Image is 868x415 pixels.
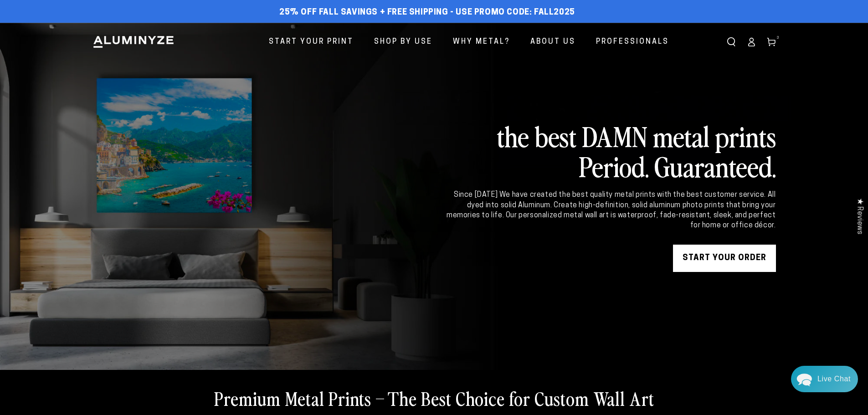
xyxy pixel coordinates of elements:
[777,35,780,41] span: 3
[453,36,510,49] span: Why Metal?
[530,36,575,49] span: About Us
[269,36,354,49] span: Start Your Print
[851,191,868,241] div: Click to open Judge.me floating reviews tab
[214,386,654,410] h2: Premium Metal Prints – The Best Choice for Custom Wall Art
[374,36,432,49] span: Shop By Use
[367,30,439,54] a: Shop By Use
[262,30,360,54] a: Start Your Print
[92,35,175,49] img: Aluminyze
[589,30,676,54] a: Professionals
[596,36,669,49] span: Professionals
[445,190,776,231] div: Since [DATE] We have created the best quality metal prints with the best customer service. All dy...
[446,30,517,54] a: Why Metal?
[817,366,851,392] div: Contact Us Directly
[279,8,575,18] span: 25% off FALL Savings + Free Shipping - Use Promo Code: FALL2025
[791,366,858,392] div: Chat widget toggle
[445,121,776,181] h2: the best DAMN metal prints Period. Guaranteed.
[673,245,776,272] a: START YOUR Order
[524,30,582,54] a: About Us
[721,32,741,52] summary: Search our site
